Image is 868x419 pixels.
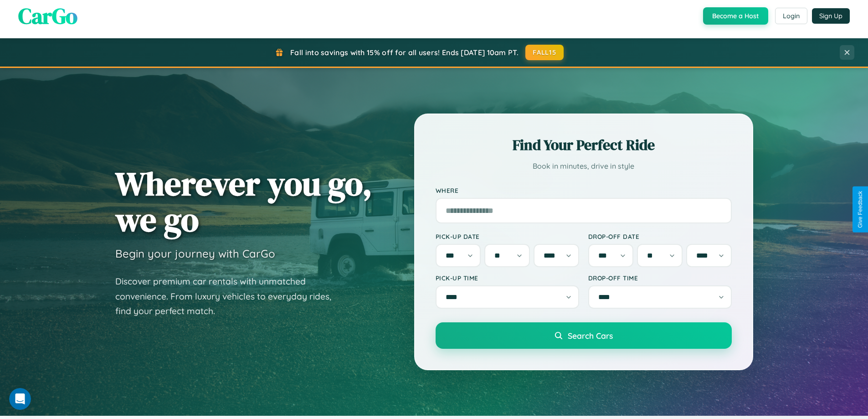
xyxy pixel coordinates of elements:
button: Sign Up [812,8,850,24]
span: CarGo [18,1,77,31]
label: Pick-up Date [436,233,579,240]
button: Search Cars [436,322,732,349]
h1: Wherever you go, we go [115,166,372,238]
h3: Begin your journey with CarGo [115,247,275,260]
label: Drop-off Time [588,274,732,282]
span: Search Cars [568,331,613,341]
label: Where [436,186,732,194]
label: Pick-up Time [436,274,579,282]
button: Login [775,8,807,24]
span: Fall into savings with 15% off for all users! Ends [DATE] 10am PT. [290,48,519,57]
div: Give Feedback [857,191,863,228]
iframe: Intercom live chat [9,388,31,410]
p: Discover premium car rentals with unmatched convenience. From luxury vehicles to everyday rides, ... [115,274,343,319]
label: Drop-off Date [588,233,732,240]
button: FALL15 [525,45,564,60]
p: Book in minutes, drive in style [436,160,732,173]
h2: Find Your Perfect Ride [436,135,732,155]
button: Become a Host [703,7,768,25]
